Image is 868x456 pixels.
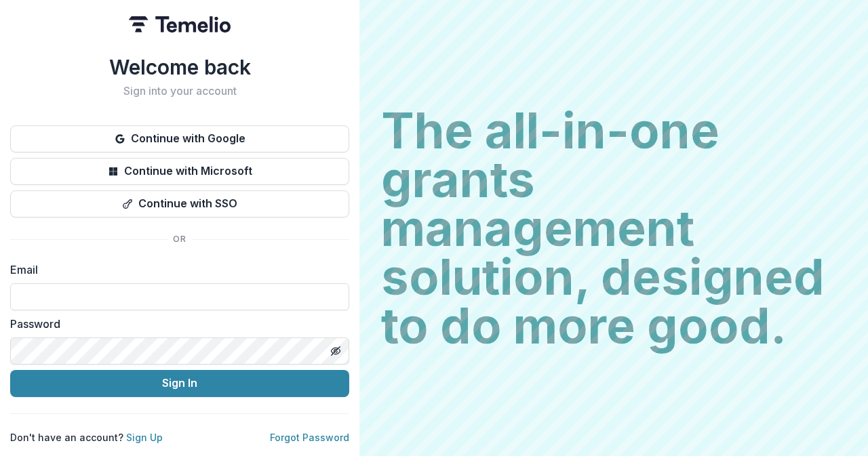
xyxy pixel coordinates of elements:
a: Sign Up [126,432,163,443]
label: Password [10,316,341,332]
button: Continue with Microsoft [10,158,349,185]
h1: Welcome back [10,55,349,79]
button: Toggle password visibility [325,340,347,362]
h2: Sign into your account [10,85,349,98]
button: Sign In [10,370,349,397]
p: Don't have an account? [10,430,163,444]
a: Forgot Password [270,432,349,443]
img: Temelio [129,16,231,33]
label: Email [10,262,341,278]
button: Continue with Google [10,125,349,152]
button: Continue with SSO [10,190,349,217]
